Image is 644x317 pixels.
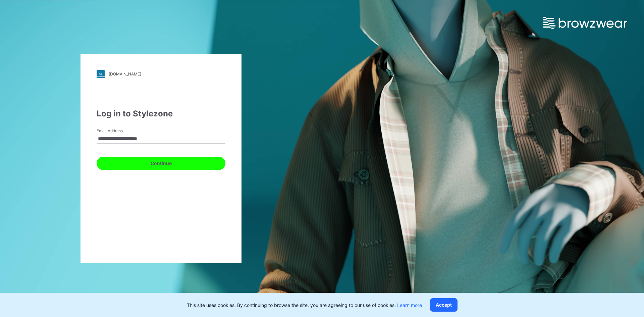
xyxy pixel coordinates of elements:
[97,157,225,170] button: Continue
[97,70,225,78] a: [DOMAIN_NAME]
[543,17,627,29] img: browzwear-logo.e42bd6dac1945053ebaf764b6aa21510.svg
[97,108,225,120] div: Log in to Stylezone
[430,298,458,312] button: Accept
[397,302,422,308] a: Learn more
[109,71,141,76] div: [DOMAIN_NAME]
[97,70,105,78] img: stylezone-logo.562084cfcfab977791bfbf7441f1a819.svg
[97,128,144,134] label: Email Address
[187,302,422,309] p: This site uses cookies. By continuing to browse the site, you are agreeing to our use of cookies.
